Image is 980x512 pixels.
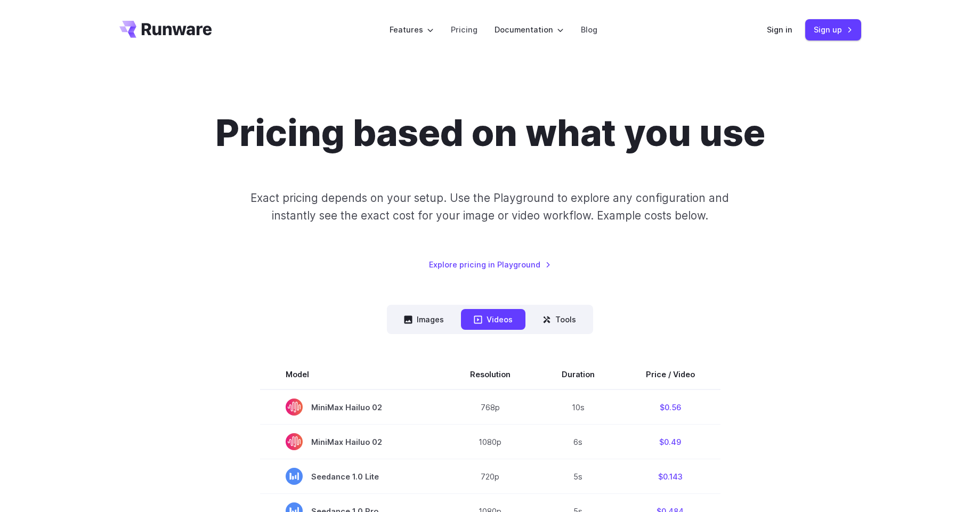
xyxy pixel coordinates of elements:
td: 5s [536,459,620,494]
span: MiniMax Hailuo 02 [286,399,419,416]
span: MiniMax Hailuo 02 [286,433,419,450]
label: Features [390,23,434,36]
th: Model [260,360,444,389]
a: Explore pricing in Playground [429,258,551,271]
a: Pricing [451,23,477,36]
td: $0.143 [620,459,720,494]
button: Images [391,309,457,330]
th: Duration [536,360,620,389]
button: Videos [461,309,525,330]
button: Tools [530,309,589,330]
th: Price / Video [620,360,720,389]
h1: Pricing based on what you use [215,111,765,155]
th: Resolution [444,360,536,389]
a: Blog [581,23,597,36]
td: $0.56 [620,389,720,425]
td: 10s [536,389,620,425]
p: Exact pricing depends on your setup. Use the Playground to explore any configuration and instantl... [230,189,749,225]
td: 768p [444,389,536,425]
td: 1080p [444,425,536,459]
td: $0.49 [620,425,720,459]
a: Sign in [767,23,792,36]
label: Documentation [495,23,564,36]
td: 6s [536,425,620,459]
a: Go to / [119,21,212,38]
a: Sign up [805,19,861,40]
span: Seedance 1.0 Lite [286,468,419,485]
td: 720p [444,459,536,494]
